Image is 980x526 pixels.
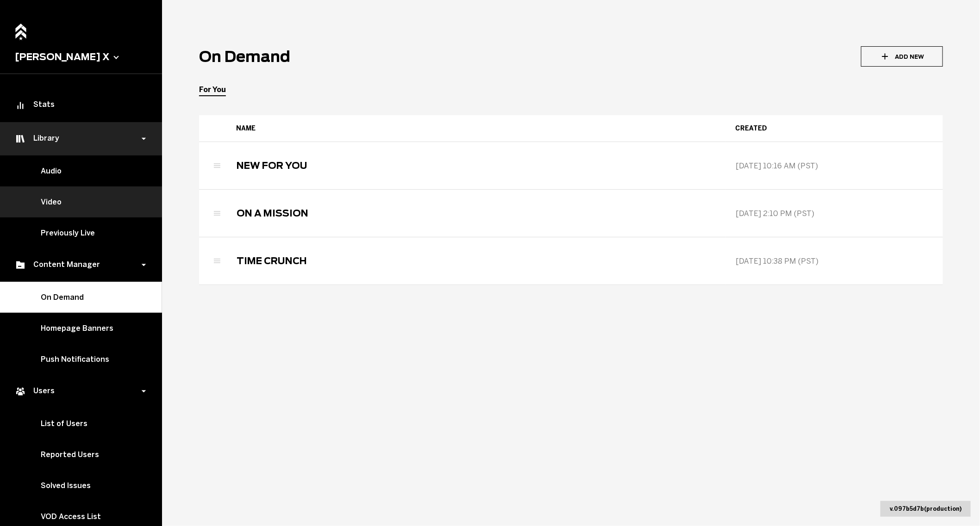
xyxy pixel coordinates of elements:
span: [DATE] 10:38 PM (PST) [736,257,818,266]
button: Add New [861,46,943,67]
tr: ON A MISSION[DATE] 2:10 PM (PST) [199,190,943,237]
button: [PERSON_NAME] X [15,51,147,62]
h3: ON A MISSION [237,208,308,219]
div: Users [15,386,143,397]
div: Stats [15,100,147,111]
tr: NEW FOR YOU[DATE] 10:16 AM (PST) [199,142,943,190]
h3: TIME CRUNCH [237,255,307,266]
h3: NEW FOR YOU [237,160,307,171]
span: [DATE] 2:10 PM (PST) [736,209,814,218]
div: Content Manager [15,260,143,271]
h1: On Demand [199,48,290,66]
a: Home [12,19,29,38]
div: Library [15,133,143,144]
div: v. 097b5d7b ( production ) [880,501,971,517]
div: For You [199,85,226,94]
tr: TIME CRUNCH[DATE] 10:38 PM (PST) [199,237,943,285]
th: name [227,115,726,142]
span: [DATE] 10:16 AM (PST) [736,161,818,170]
th: created [726,115,943,142]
